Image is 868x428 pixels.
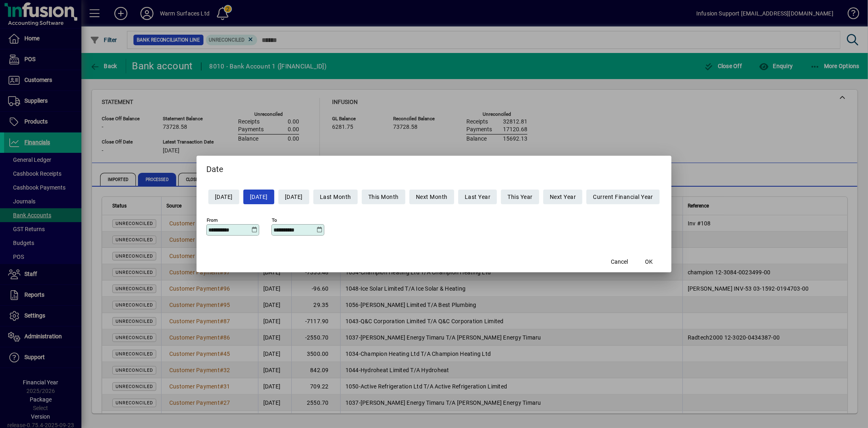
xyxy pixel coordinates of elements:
span: This Year [507,190,533,204]
button: Next Month [409,190,454,204]
button: Last Month [313,190,358,204]
span: This Month [368,190,399,204]
button: [DATE] [208,190,239,204]
button: Cancel [606,254,632,269]
span: [DATE] [250,190,268,204]
mat-label: To [272,217,277,223]
span: [DATE] [285,190,303,204]
span: Next Month [416,190,448,204]
button: [DATE] [278,190,309,204]
span: Last Year [465,190,491,204]
button: Last Year [458,190,497,204]
button: This Month [362,190,405,204]
mat-label: From [207,217,218,223]
span: Next Year [550,190,576,204]
span: Cancel [611,258,628,266]
span: Last Month [320,190,351,204]
button: Next Year [543,190,583,204]
span: Current Financial Year [593,190,653,204]
button: Current Financial Year [586,190,660,204]
button: [DATE] [243,190,274,204]
button: This Year [501,190,539,204]
h2: Date [197,156,672,179]
button: OK [636,254,662,269]
span: [DATE] [215,190,233,204]
span: OK [645,258,653,266]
